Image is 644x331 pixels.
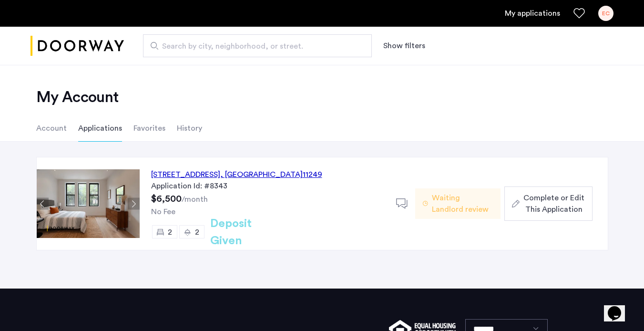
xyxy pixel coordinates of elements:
[504,186,592,221] button: button
[133,115,165,142] li: Favorites
[604,293,634,321] iframe: chat widget
[182,196,208,203] sub: /month
[162,41,345,52] span: Search by city, neighborhood, or street.
[573,8,585,19] a: Favorites
[432,192,493,215] span: Waiting Landlord review
[177,115,202,142] li: History
[151,180,385,192] div: Application Id: #8343
[168,228,172,236] span: 2
[523,192,584,215] span: Complete or Edit This Application
[31,28,124,64] img: logo
[195,228,199,236] span: 2
[37,169,140,238] img: Apartment photo
[210,215,286,249] h2: Deposit Given
[143,34,372,57] input: Apartment Search
[151,208,175,216] span: No Fee
[383,40,425,52] button: Show or hide filters
[598,6,613,21] div: EC
[31,28,124,64] a: Cazamio logo
[151,194,182,204] span: $6,500
[36,88,608,107] h2: My Account
[37,198,49,210] button: Previous apartment
[78,115,122,142] li: Applications
[36,115,67,142] li: Account
[151,169,322,180] div: [STREET_ADDRESS] 11249
[220,171,303,178] span: , [GEOGRAPHIC_DATA]
[128,198,140,210] button: Next apartment
[505,8,560,19] a: My application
